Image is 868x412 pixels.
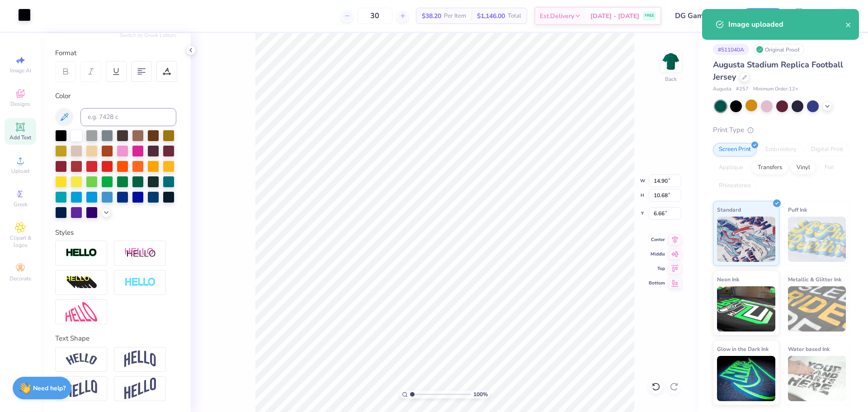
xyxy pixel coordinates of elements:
[788,286,846,331] img: Metallic & Glitter Ink
[124,277,156,288] img: Negative Space
[477,11,505,21] span: $1,146.00
[754,44,804,55] div: Original Proof
[788,205,807,214] span: Puff Ink
[124,350,156,368] img: Arch
[508,11,521,21] span: Total
[55,333,176,344] div: Text Shape
[649,265,665,272] span: Top
[66,248,97,258] img: Stroke
[728,19,845,30] div: Image uploaded
[422,11,441,21] span: $38.20
[124,247,156,259] img: Shadow
[713,44,749,55] div: # 511040A
[665,75,677,83] div: Back
[717,356,775,401] img: Glow in the Dark Ink
[717,275,739,284] span: Neon Ink
[124,378,156,400] img: Rise
[120,32,176,39] button: Switch to Greek Letters
[9,275,31,282] span: Decorate
[540,11,574,21] span: Est. Delivery
[649,237,665,243] span: Center
[80,108,176,126] input: e.g. 7428 c
[713,179,757,193] div: Rhinestones
[819,161,840,175] div: Foil
[713,85,731,93] span: Augusta
[662,52,680,71] img: Back
[444,11,466,21] span: Per Item
[590,11,639,21] span: [DATE] - [DATE]
[753,85,798,93] span: Minimum Order: 12 +
[66,275,97,290] img: 3d Illusion
[55,91,176,101] div: Color
[649,280,665,286] span: Bottom
[736,85,749,93] span: # 257
[713,143,757,156] div: Screen Print
[55,227,176,238] div: Styles
[66,302,97,322] img: Free Distort
[717,205,741,214] span: Standard
[788,344,830,354] span: Water based Ink
[752,161,788,175] div: Transfers
[759,143,802,156] div: Embroidery
[66,353,97,365] img: Arc
[717,344,769,354] span: Glow in the Dark Ink
[788,275,841,284] span: Metallic & Glitter Ink
[473,390,488,398] span: 100 %
[55,48,177,58] div: Format
[357,8,392,24] input: – –
[66,380,97,398] img: Flag
[717,217,775,262] img: Standard
[788,356,846,401] img: Water based Ink
[14,201,28,208] span: Greek
[805,143,849,156] div: Digital Print
[713,59,843,82] span: Augusta Stadium Replica Football Jersey
[5,234,36,249] span: Clipart & logos
[717,286,775,331] img: Neon Ink
[791,161,816,175] div: Vinyl
[645,13,654,19] span: FREE
[9,134,31,141] span: Add Text
[10,100,30,108] span: Designs
[33,384,66,393] strong: Need help?
[788,217,846,262] img: Puff Ink
[845,19,852,30] button: close
[11,167,29,175] span: Upload
[649,251,665,257] span: Middle
[713,161,749,175] div: Applique
[668,7,735,25] input: Untitled Design
[10,67,31,74] span: Image AI
[713,125,850,135] div: Print Type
